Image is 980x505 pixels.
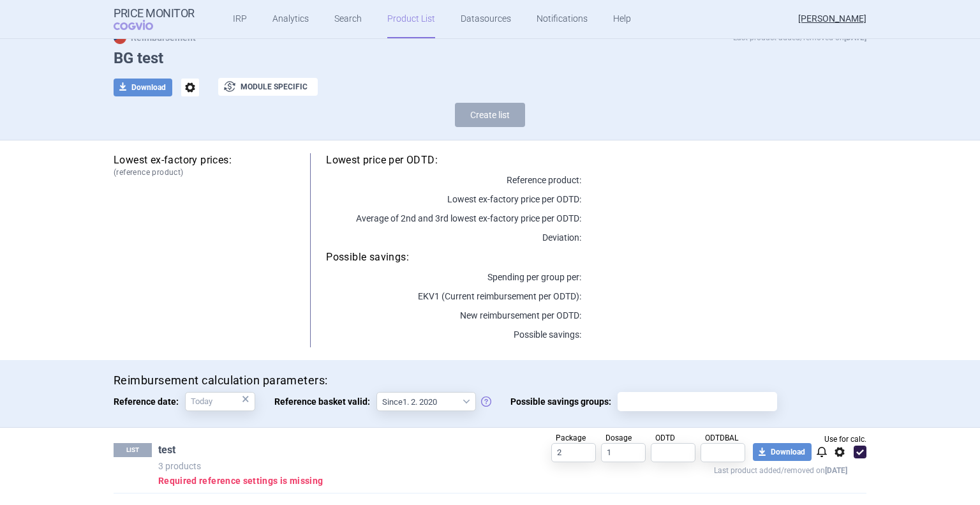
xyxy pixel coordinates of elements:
p: Required reference settings is missing [158,475,512,487]
select: Reference basket valid: [376,392,476,411]
h5: Lowest price per ODTD: [326,153,866,167]
p: Lowest ex-factory price per ODTD: [326,193,581,206]
span: COGVIO [114,20,171,30]
div: × [242,392,249,406]
strong: Price Monitor [114,7,195,20]
h1: test [158,443,512,460]
span: Dosage [605,433,632,442]
p: Spending per group per : [326,271,581,283]
button: Create list [455,103,525,127]
p: 3 products [158,460,512,472]
span: ODTD [655,433,675,442]
span: (reference product) [114,167,294,178]
span: Package [556,433,586,442]
span: ODTDBAL [705,433,738,442]
p: EKV1 (Current reimbursement per ODTD): [326,290,581,303]
h1: BG test [114,49,866,68]
strong: Reimbursement [114,33,196,43]
span: Reference date: [114,392,185,411]
span: Possible savings groups: [510,392,618,411]
p: LIST [114,443,152,457]
a: Price MonitorCOGVIO [114,7,195,31]
p: Reference product: [326,174,581,186]
button: Download [114,79,172,96]
p: New reimbursement per ODTD: [326,309,581,322]
p: Average of 2nd and 3rd lowest ex-factory price per ODTD: [326,212,581,225]
input: Possible savings groups: [622,393,773,410]
span: Use for calc. [824,435,866,443]
input: Reference date:× [185,392,255,411]
p: Deviation: [326,231,581,244]
p: Last product added/removed on [512,463,847,475]
h5: Lowest ex-factory prices: [114,153,294,178]
button: Module specific [218,78,318,96]
strong: [DATE] [825,466,847,475]
h4: Reimbursement calculation parameters: [114,373,866,389]
a: test [158,443,175,457]
span: Reference basket valid: [274,392,376,411]
h5: Possible savings: [326,250,866,264]
p: Possible savings: [326,328,581,341]
button: Download [753,443,812,461]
